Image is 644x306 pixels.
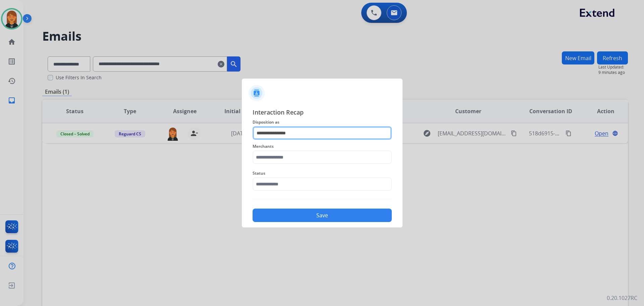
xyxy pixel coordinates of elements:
span: Merchants [253,142,392,150]
button: Save [253,209,392,222]
img: contact-recap-line.svg [253,199,392,199]
span: Interaction Recap [253,107,392,118]
img: contactIcon [249,85,265,101]
span: Disposition as [253,118,392,126]
p: 0.20.1027RC [607,294,637,302]
span: Status [253,169,392,177]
